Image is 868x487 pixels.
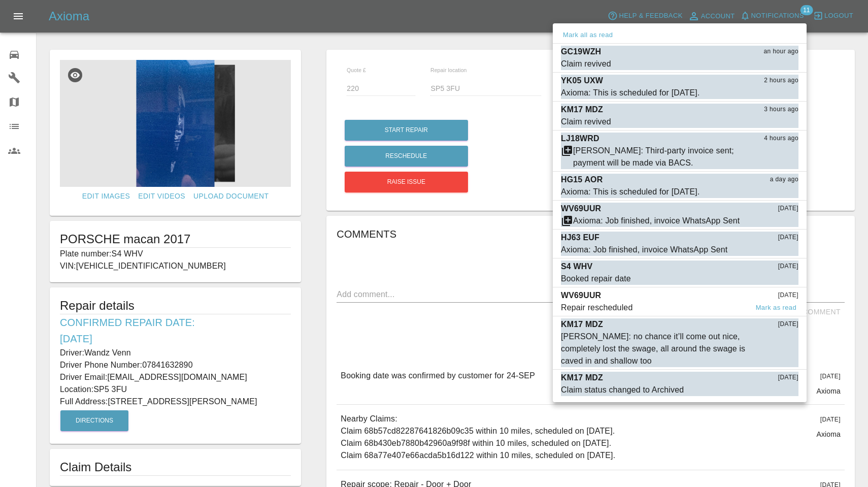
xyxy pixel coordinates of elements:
[561,302,632,314] div: Repair rescheduled
[778,319,798,330] span: [DATE]
[561,372,603,384] p: KM17 MDZ
[561,273,631,285] div: Booked repair date
[770,175,798,185] span: a day ago
[573,145,748,169] div: [PERSON_NAME]: Third-party invoice sent; payment will be made via BACS.
[561,318,603,331] p: KM17 MDZ
[778,373,798,383] span: [DATE]
[561,87,700,99] div: Axioma: This is scheduled for [DATE].
[561,133,599,145] p: LJ18WRD
[561,289,601,302] p: WV69UUR
[561,58,611,70] div: Claim revived
[561,104,603,116] p: KM17 MDZ
[561,46,601,58] p: GC19WZH
[561,331,748,367] div: [PERSON_NAME]: no chance it’ll come out nice, completely lost the swage, all around the swage is ...
[754,302,798,314] button: Mark as read
[561,384,684,396] div: Claim status changed to Archived
[561,29,615,41] button: Mark all as read
[778,204,798,214] span: [DATE]
[561,116,611,128] div: Claim revived
[764,76,798,86] span: 2 hours ago
[573,215,740,227] div: Axioma: Job finished, invoice WhatsApp Sent
[561,261,592,273] p: S4 WHV
[561,232,599,244] p: HJ63 EUF
[764,105,798,115] span: 3 hours ago
[561,203,601,215] p: WV69UUR
[561,75,603,87] p: YK05 UXW
[778,290,798,301] span: [DATE]
[778,233,798,243] span: [DATE]
[561,186,700,198] div: Axioma: This is scheduled for [DATE].
[764,134,798,144] span: 4 hours ago
[561,244,727,256] div: Axioma: Job finished, invoice WhatsApp Sent
[764,47,798,57] span: an hour ago
[778,262,798,272] span: [DATE]
[561,174,603,186] p: HG15 AOR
